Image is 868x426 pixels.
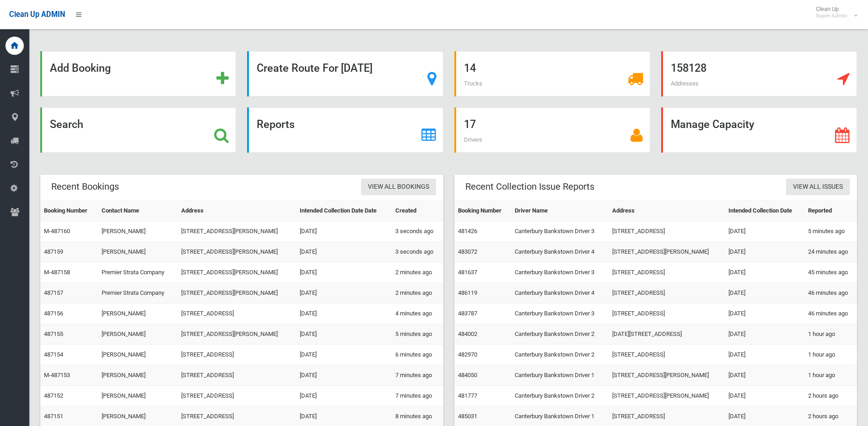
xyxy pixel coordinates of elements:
[44,269,70,276] a: M-487158
[671,62,706,75] strong: 158128
[511,201,609,221] th: Driver Name
[44,392,63,399] a: 487152
[511,283,609,304] td: Canterbury Bankstown Driver 4
[178,242,296,262] td: [STREET_ADDRESS][PERSON_NAME]
[786,179,850,196] a: View All Issues
[661,107,857,153] a: Manage Capacity
[458,330,477,337] a: 484002
[98,242,178,262] td: [PERSON_NAME]
[392,221,443,242] td: 3 seconds ago
[392,304,443,324] td: 4 minutes ago
[392,324,443,345] td: 5 minutes ago
[98,201,178,221] th: Contact Name
[296,221,392,242] td: [DATE]
[392,345,443,365] td: 6 minutes ago
[511,345,609,365] td: Canterbury Bankstown Driver 2
[50,118,83,131] strong: Search
[725,345,804,365] td: [DATE]
[661,51,857,96] a: 158128 Addresses
[296,324,392,345] td: [DATE]
[804,283,857,304] td: 46 minutes ago
[40,107,236,153] a: Search
[725,304,804,324] td: [DATE]
[392,262,443,283] td: 2 minutes ago
[464,80,482,87] span: Trucks
[511,386,609,406] td: Canterbury Bankstown Driver 2
[296,262,392,283] td: [DATE]
[804,365,857,386] td: 1 hour ago
[811,5,857,19] span: Clean Up
[178,283,296,304] td: [STREET_ADDRESS][PERSON_NAME]
[458,351,477,358] a: 482970
[296,345,392,365] td: [DATE]
[178,221,296,242] td: [STREET_ADDRESS][PERSON_NAME]
[392,386,443,406] td: 7 minutes ago
[609,201,725,221] th: Address
[257,62,372,75] strong: Create Route For [DATE]
[609,242,725,262] td: [STREET_ADDRESS][PERSON_NAME]
[296,304,392,324] td: [DATE]
[9,10,65,19] span: Clean Up ADMIN
[609,345,725,365] td: [STREET_ADDRESS]
[511,262,609,283] td: Canterbury Bankstown Driver 3
[609,262,725,283] td: [STREET_ADDRESS]
[609,304,725,324] td: [STREET_ADDRESS]
[44,228,70,234] a: M-487160
[296,283,392,304] td: [DATE]
[609,365,725,386] td: [STREET_ADDRESS][PERSON_NAME]
[804,304,857,324] td: 46 minutes ago
[725,324,804,345] td: [DATE]
[816,12,847,19] small: Super Admin
[464,118,476,131] strong: 17
[44,330,63,337] a: 487155
[458,269,477,276] a: 481637
[98,365,178,386] td: [PERSON_NAME]
[44,289,63,296] a: 487157
[458,392,477,399] a: 481777
[392,365,443,386] td: 7 minutes ago
[40,178,130,196] header: Recent Bookings
[725,283,804,304] td: [DATE]
[44,413,63,420] a: 487151
[296,365,392,386] td: [DATE]
[725,386,804,406] td: [DATE]
[98,304,178,324] td: [PERSON_NAME]
[361,179,436,196] a: View All Bookings
[609,283,725,304] td: [STREET_ADDRESS]
[511,242,609,262] td: Canterbury Bankstown Driver 4
[178,201,296,221] th: Address
[296,242,392,262] td: [DATE]
[454,178,605,196] header: Recent Collection Issue Reports
[458,413,477,420] a: 485031
[804,201,857,221] th: Reported
[511,304,609,324] td: Canterbury Bankstown Driver 3
[454,51,650,96] a: 14 Trucks
[804,324,857,345] td: 1 hour ago
[178,324,296,345] td: [STREET_ADDRESS][PERSON_NAME]
[296,386,392,406] td: [DATE]
[178,365,296,386] td: [STREET_ADDRESS]
[98,283,178,304] td: Premier Strata Company
[257,118,295,131] strong: Reports
[98,345,178,365] td: [PERSON_NAME]
[464,62,476,75] strong: 14
[458,372,477,378] a: 484050
[392,201,443,221] th: Created
[247,51,443,96] a: Create Route For [DATE]
[44,372,70,378] a: M-487153
[609,386,725,406] td: [STREET_ADDRESS][PERSON_NAME]
[511,365,609,386] td: Canterbury Bankstown Driver 1
[178,345,296,365] td: [STREET_ADDRESS]
[178,304,296,324] td: [STREET_ADDRESS]
[458,289,477,296] a: 486119
[804,345,857,365] td: 1 hour ago
[392,283,443,304] td: 2 minutes ago
[44,248,63,255] a: 487159
[98,324,178,345] td: [PERSON_NAME]
[458,228,477,234] a: 481426
[511,221,609,242] td: Canterbury Bankstown Driver 3
[454,107,650,153] a: 17 Drivers
[454,201,511,221] th: Booking Number
[98,221,178,242] td: [PERSON_NAME]
[511,324,609,345] td: Canterbury Bankstown Driver 2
